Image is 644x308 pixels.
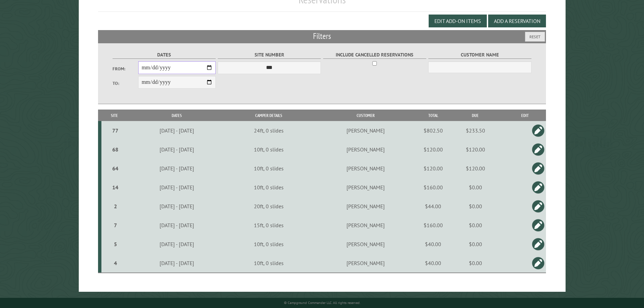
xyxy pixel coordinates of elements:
[447,110,504,121] th: Due
[128,110,226,121] th: Dates
[504,110,546,121] th: Edit
[129,165,225,172] div: [DATE] - [DATE]
[104,203,127,210] div: 2
[429,15,487,27] button: Edit Add-on Items
[420,254,447,273] td: $40.00
[113,51,216,59] label: Dates
[311,197,420,216] td: [PERSON_NAME]
[104,222,127,229] div: 7
[104,260,127,266] div: 4
[104,146,127,153] div: 68
[129,184,225,191] div: [DATE] - [DATE]
[525,32,545,42] button: Reset
[447,197,504,216] td: $0.00
[420,110,447,121] th: Total
[311,121,420,140] td: [PERSON_NAME]
[420,178,447,197] td: $160.00
[129,222,225,229] div: [DATE] - [DATE]
[129,203,225,210] div: [DATE] - [DATE]
[113,80,138,87] label: To:
[311,110,420,121] th: Customer
[420,140,447,159] td: $120.00
[420,235,447,254] td: $40.00
[226,197,311,216] td: 20ft, 0 slides
[104,184,127,191] div: 14
[428,51,531,59] label: Customer Name
[218,51,321,59] label: Site Number
[226,178,311,197] td: 10ft, 0 slides
[311,159,420,178] td: [PERSON_NAME]
[447,140,504,159] td: $120.00
[311,216,420,235] td: [PERSON_NAME]
[447,254,504,273] td: $0.00
[420,159,447,178] td: $120.00
[226,235,311,254] td: 10ft, 0 slides
[226,216,311,235] td: 15ft, 0 slides
[226,159,311,178] td: 10ft, 0 slides
[226,121,311,140] td: 24ft, 0 slides
[104,127,127,134] div: 77
[129,260,225,266] div: [DATE] - [DATE]
[101,110,128,121] th: Site
[447,178,504,197] td: $0.00
[311,235,420,254] td: [PERSON_NAME]
[323,51,426,59] label: Include Cancelled Reservations
[129,146,225,153] div: [DATE] - [DATE]
[420,216,447,235] td: $160.00
[98,30,546,43] h2: Filters
[311,254,420,273] td: [PERSON_NAME]
[104,241,127,247] div: 5
[284,301,360,305] small: © Campground Commander LLC. All rights reserved.
[104,165,127,172] div: 64
[488,15,546,27] button: Add a Reservation
[226,110,311,121] th: Camper Details
[311,178,420,197] td: [PERSON_NAME]
[226,254,311,273] td: 10ft, 0 slides
[447,121,504,140] td: $233.50
[447,216,504,235] td: $0.00
[420,121,447,140] td: $802.50
[129,127,225,134] div: [DATE] - [DATE]
[311,140,420,159] td: [PERSON_NAME]
[420,197,447,216] td: $44.00
[113,66,138,72] label: From:
[447,235,504,254] td: $0.00
[129,241,225,247] div: [DATE] - [DATE]
[447,159,504,178] td: $120.00
[226,140,311,159] td: 10ft, 0 slides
